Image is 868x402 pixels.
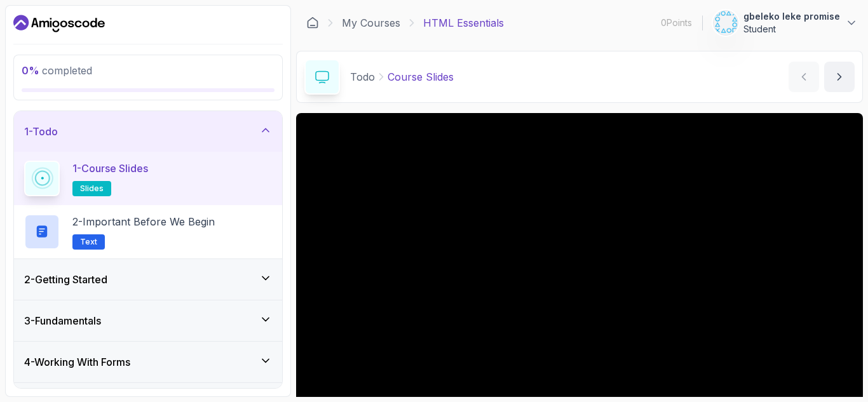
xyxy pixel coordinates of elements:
[24,354,130,370] h3: 4 - Working With Forms
[388,69,454,84] p: Course Slides
[22,64,92,77] span: completed
[714,11,738,35] img: user profile image
[14,259,282,300] button: 2-Getting Started
[24,161,272,196] button: 1-Course Slidesslides
[72,214,215,229] p: 2 - Important Before We Begin
[24,272,107,287] h3: 2 - Getting Started
[24,214,272,250] button: 2-Important Before We BeginText
[24,313,101,328] h3: 3 - Fundamentals
[713,10,858,36] button: user profile imagegbeleko leke promiseStudent
[14,300,282,341] button: 3-Fundamentals
[24,124,58,139] h3: 1 - Todo
[824,62,855,92] button: next content
[342,15,400,30] a: My Courses
[80,237,97,247] span: Text
[80,184,104,194] span: slides
[306,17,319,29] a: Dashboard
[743,10,840,23] p: gbeleko leke promise
[72,161,148,176] p: 1 - Course Slides
[13,13,105,34] a: Dashboard
[22,64,39,77] span: 0 %
[14,342,282,382] button: 4-Working With Forms
[350,69,375,84] p: Todo
[789,62,819,92] button: previous content
[661,17,692,29] p: 0 Points
[423,15,504,30] p: HTML Essentials
[14,111,282,152] button: 1-Todo
[743,23,840,36] p: Student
